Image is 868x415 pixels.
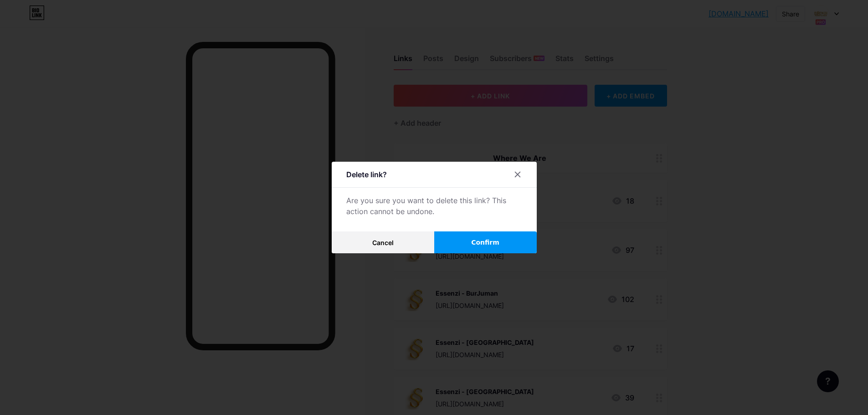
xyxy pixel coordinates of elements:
button: Cancel [332,231,434,253]
span: Confirm [471,238,499,247]
div: Are you sure you want to delete this link? This action cannot be undone. [346,195,522,217]
div: Delete link? [346,169,387,180]
button: Confirm [434,231,537,253]
span: Cancel [372,239,394,246]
